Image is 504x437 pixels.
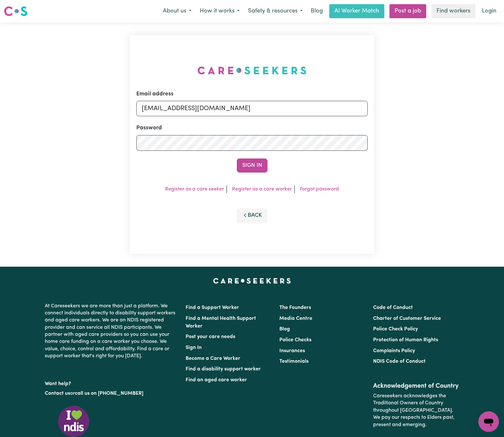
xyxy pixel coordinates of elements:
[244,4,307,18] button: Safety & resources
[279,305,311,310] a: The Founders
[329,4,384,18] a: AI Worker Match
[186,334,235,339] a: Post your care needs
[45,387,178,400] p: or
[213,278,291,283] a: Careseekers home page
[4,5,28,17] img: Careseekers logo
[389,4,426,18] a: Post a job
[186,377,247,383] a: Find an aged care worker
[279,348,305,353] a: Insurances
[307,4,327,18] a: Blog
[186,356,240,361] a: Become a Care Worker
[279,337,311,343] a: Police Checks
[237,208,268,223] button: Back
[300,187,339,192] a: Forgot password
[373,316,441,321] a: Charter of Customer Service
[373,327,418,332] a: Police Check Policy
[478,411,499,432] iframe: Button to launch messaging window
[4,4,28,19] a: Careseekers logo
[186,316,256,329] a: Find a Mental Health Support Worker
[196,4,244,18] button: How it works
[279,316,312,321] a: Media Centre
[186,367,261,372] a: Find a disability support worker
[373,359,426,364] a: NDIS Code of Conduct
[45,391,70,396] a: Contact us
[279,327,290,332] a: Blog
[373,348,415,353] a: Complaints Policy
[478,4,500,18] a: Login
[165,187,224,192] a: Register as a care seeker
[431,4,476,18] a: Find workers
[45,300,178,362] p: At Careseekers we are more than just a platform. We connect individuals directly to disability su...
[136,101,368,116] input: Email address
[186,305,239,310] a: Find a Support Worker
[237,158,268,173] button: Sign In
[232,187,292,192] a: Register as a care worker
[279,359,308,364] a: Testimonials
[373,337,438,343] a: Protection of Human Rights
[373,382,459,390] h2: Acknowledgement of Country
[136,124,162,132] label: Password
[373,390,459,431] p: Careseekers acknowledges the Traditional Owners of Country throughout [GEOGRAPHIC_DATA]. We pay o...
[75,391,143,396] a: call us on [PHONE_NUMBER]
[186,345,202,350] a: Sign In
[45,378,178,387] p: Want help?
[136,90,173,98] label: Email address
[373,305,413,310] a: Code of Conduct
[159,4,196,18] button: About us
